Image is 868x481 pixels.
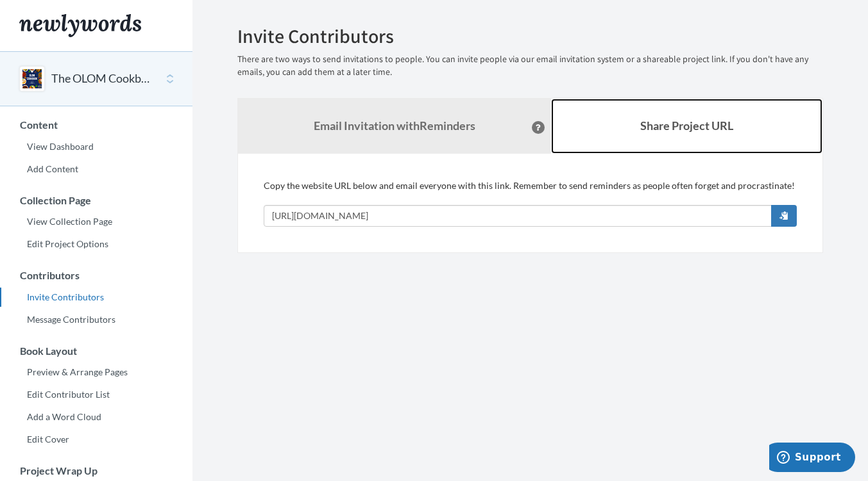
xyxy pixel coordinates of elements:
strong: Email Invitation with Reminders [314,118,475,133]
button: The OLOM Cookbook [51,70,155,87]
h3: Contributors [1,270,192,281]
h3: Book Layout [1,345,192,357]
h2: Invite Contributors [237,26,823,47]
img: Newlywords logo [19,14,141,37]
h3: Collection Page [1,195,192,206]
h3: Project Wrap Up [1,465,192,477]
div: Copy the website URL below and email everyone with this link. Remember to send reminders as peopl... [264,179,797,227]
h3: Content [1,119,192,131]
b: Share Project URL [640,118,733,133]
p: There are two ways to send invitations to people. You can invite people via our email invitation ... [237,53,823,79]
iframe: Opens a widget where you can chat to one of our agents [769,443,855,475]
